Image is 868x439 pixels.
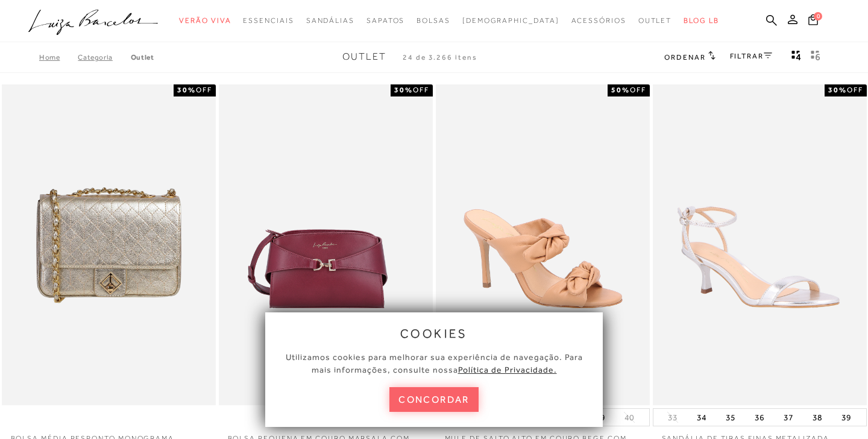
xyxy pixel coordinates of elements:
[39,53,78,62] a: Home
[403,53,477,62] span: 24 de 3.266 itens
[417,10,450,32] a: noSubCategoriesText
[394,86,413,94] strong: 30%
[809,409,826,426] button: 38
[243,10,294,32] a: noSubCategoriesText
[78,53,130,62] a: Categoria
[400,327,468,340] span: cookies
[177,86,196,94] strong: 30%
[417,16,450,25] span: Bolsas
[179,16,231,25] span: Verão Viva
[179,10,231,32] a: noSubCategoriesText
[306,10,354,32] a: noSubCategoriesText
[621,412,638,423] button: 40
[611,86,630,94] strong: 50%
[630,86,646,94] span: OFF
[462,16,559,25] span: [DEMOGRAPHIC_DATA]
[838,409,855,426] button: 39
[220,86,432,404] img: BOLSA PEQUENA EM COURO MARSALA COM FERRAGEM EM GANCHO
[413,86,429,94] span: OFF
[389,387,479,412] button: concordar
[751,409,768,426] button: 36
[220,86,432,404] a: BOLSA PEQUENA EM COURO MARSALA COM FERRAGEM EM GANCHO BOLSA PEQUENA EM COURO MARSALA COM FERRAGEM...
[730,52,772,60] a: FILTRAR
[654,86,866,404] a: SANDÁLIA DE TIRAS FINAS METALIZADA PRATA DE SALTO MÉDIO SANDÁLIA DE TIRAS FINAS METALIZADA PRATA ...
[196,86,212,94] span: OFF
[693,409,710,426] button: 34
[780,409,797,426] button: 37
[654,86,866,404] img: SANDÁLIA DE TIRAS FINAS METALIZADA PRATA DE SALTO MÉDIO
[3,86,215,404] a: Bolsa média pesponto monograma dourado Bolsa média pesponto monograma dourado
[664,412,681,423] button: 33
[814,12,822,21] span: 0
[638,16,672,25] span: Outlet
[722,409,739,426] button: 35
[366,16,404,25] span: Sapatos
[788,49,805,65] button: Mostrar 4 produtos por linha
[684,10,719,32] a: BLOG LB
[638,10,672,32] a: noSubCategoriesText
[437,86,649,404] img: MULE DE SALTO ALTO EM COURO BEGE COM LAÇOS
[366,10,404,32] a: noSubCategoriesText
[571,10,626,32] a: noSubCategoriesText
[571,16,626,25] span: Acessórios
[807,49,824,65] button: gridText6Desc
[847,86,863,94] span: OFF
[437,86,649,404] a: MULE DE SALTO ALTO EM COURO BEGE COM LAÇOS MULE DE SALTO ALTO EM COURO BEGE COM LAÇOS
[286,352,583,374] span: Utilizamos cookies para melhorar sua experiência de navegação. Para mais informações, consulte nossa
[342,51,386,62] span: Outlet
[828,86,847,94] strong: 30%
[458,365,557,374] a: Política de Privacidade.
[243,16,294,25] span: Essenciais
[805,13,822,30] button: 0
[131,53,154,62] a: Outlet
[3,86,215,404] img: Bolsa média pesponto monograma dourado
[462,10,559,32] a: noSubCategoriesText
[306,16,354,25] span: Sandálias
[684,16,719,25] span: BLOG LB
[664,53,705,62] span: Ordenar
